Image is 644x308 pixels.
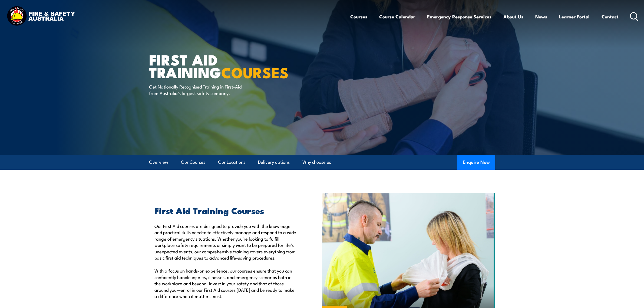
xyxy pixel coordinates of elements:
p: Our First Aid courses are designed to provide you with the knowledge and practical skills needed ... [154,223,297,261]
a: Learner Portal [559,9,590,24]
a: News [535,9,547,24]
button: Enquire Now [457,155,495,170]
p: With a focus on hands-on experience, our courses ensure that you can confidently handle injuries,... [154,267,297,299]
a: Delivery options [258,155,290,169]
h2: First Aid Training Courses [154,207,297,214]
a: Why choose us [302,155,331,169]
a: About Us [503,9,523,24]
strong: COURSES [221,61,289,83]
a: Our Courses [181,155,205,169]
h1: First Aid Training [149,53,283,78]
a: Courses [350,9,367,24]
a: Our Locations [218,155,245,169]
a: Overview [149,155,168,169]
a: Course Calendar [379,9,415,24]
a: Emergency Response Services [427,9,491,24]
a: Contact [602,9,619,24]
p: Get Nationally Recognised Training in First-Aid from Australia’s largest safety company. [149,83,248,96]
